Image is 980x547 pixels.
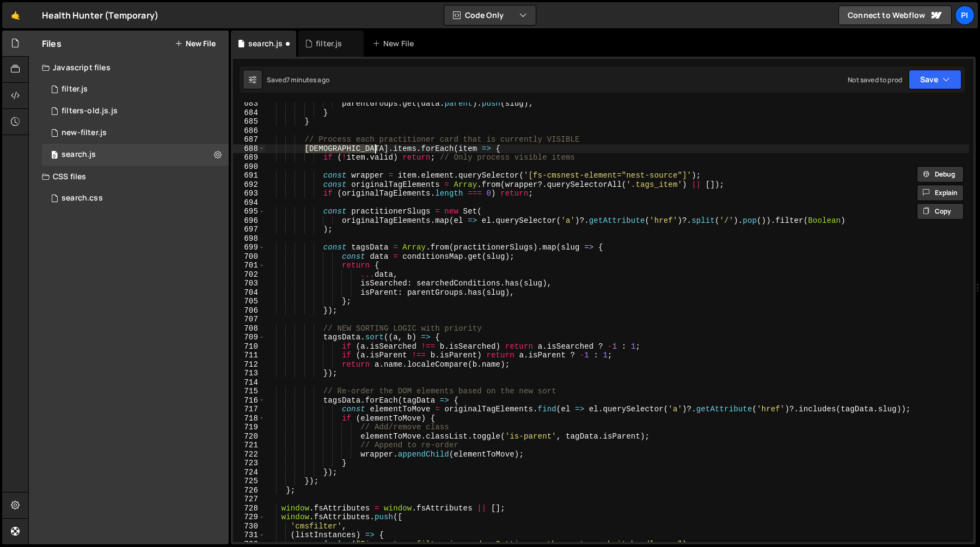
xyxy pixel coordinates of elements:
[233,468,265,477] div: 724
[233,216,265,226] div: 696
[233,369,265,378] div: 713
[233,252,265,262] div: 700
[955,5,975,25] a: Pi
[233,306,265,315] div: 706
[62,150,96,160] div: search.js
[233,270,265,279] div: 702
[444,5,536,25] button: Code Only
[233,117,265,126] div: 685
[909,70,961,89] button: Save
[233,423,265,432] div: 719
[233,279,265,288] div: 703
[233,459,265,468] div: 723
[286,75,329,84] div: 7 minutes ago
[233,432,265,441] div: 720
[917,185,964,201] button: Explain
[233,108,265,118] div: 684
[233,351,265,360] div: 711
[233,189,265,198] div: 693
[233,396,265,405] div: 716
[42,78,229,100] div: 16494/44708.js
[233,522,265,531] div: 730
[62,106,118,116] div: filters-old.js.js
[233,477,265,486] div: 725
[233,441,265,450] div: 721
[233,207,265,216] div: 695
[62,128,107,138] div: new-filter.js
[2,2,29,28] a: 🤙
[62,193,103,203] div: search.css
[233,378,265,387] div: 714
[233,234,265,244] div: 698
[233,225,265,234] div: 697
[233,531,265,540] div: 731
[372,38,418,49] div: New File
[233,297,265,306] div: 705
[51,151,58,160] span: 0
[233,126,265,136] div: 686
[29,57,229,78] div: Javascript files
[233,243,265,252] div: 699
[233,333,265,342] div: 709
[316,38,342,49] div: filter.js
[42,38,62,50] h2: Files
[233,171,265,180] div: 691
[233,135,265,144] div: 687
[233,162,265,172] div: 690
[838,5,952,25] a: Connect to Webflow
[233,342,265,351] div: 710
[42,122,229,144] div: 16494/46184.js
[42,187,229,209] div: 16494/45743.css
[233,387,265,396] div: 715
[233,144,265,154] div: 688
[42,9,158,22] div: Health Hunter (Temporary)
[233,513,265,522] div: 729
[233,180,265,190] div: 692
[175,39,216,48] button: New File
[233,153,265,162] div: 689
[233,360,265,369] div: 712
[233,495,265,504] div: 727
[42,144,229,166] div: 16494/45041.js
[233,486,265,495] div: 726
[29,166,229,187] div: CSS files
[233,99,265,108] div: 683
[233,315,265,324] div: 707
[233,405,265,414] div: 717
[233,261,265,270] div: 701
[233,324,265,333] div: 708
[233,198,265,208] div: 694
[233,414,265,423] div: 718
[267,75,329,84] div: Saved
[917,166,964,183] button: Debug
[62,84,88,94] div: filter.js
[42,100,229,122] div: 16494/45764.js
[233,450,265,459] div: 722
[233,504,265,513] div: 728
[233,288,265,297] div: 704
[848,75,902,84] div: Not saved to prod
[917,203,964,220] button: Copy
[248,38,283,49] div: search.js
